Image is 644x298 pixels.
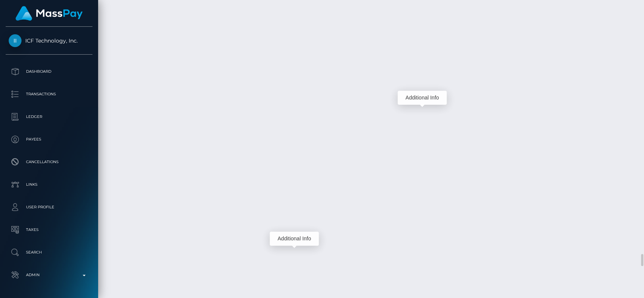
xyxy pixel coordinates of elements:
[9,247,89,258] p: Search
[6,243,92,262] a: Search
[9,269,89,281] p: Admin
[9,89,89,100] p: Transactions
[6,85,92,104] a: Transactions
[9,66,89,77] p: Dashboard
[6,107,92,126] a: Ledger
[6,130,92,149] a: Payees
[9,134,89,145] p: Payees
[398,91,447,105] div: Additional Info
[9,179,89,190] p: Links
[9,34,22,47] img: ICF Technology, Inc.
[6,62,92,81] a: Dashboard
[6,37,92,44] span: ICF Technology, Inc.
[270,232,319,246] div: Additional Info
[6,266,92,284] a: Admin
[9,111,89,122] p: Ledger
[9,202,89,213] p: User Profile
[9,224,89,235] p: Taxes
[6,175,92,194] a: Links
[6,220,92,239] a: Taxes
[6,153,92,171] a: Cancellations
[9,156,89,168] p: Cancellations
[15,6,83,21] img: MassPay Logo
[6,198,92,217] a: User Profile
